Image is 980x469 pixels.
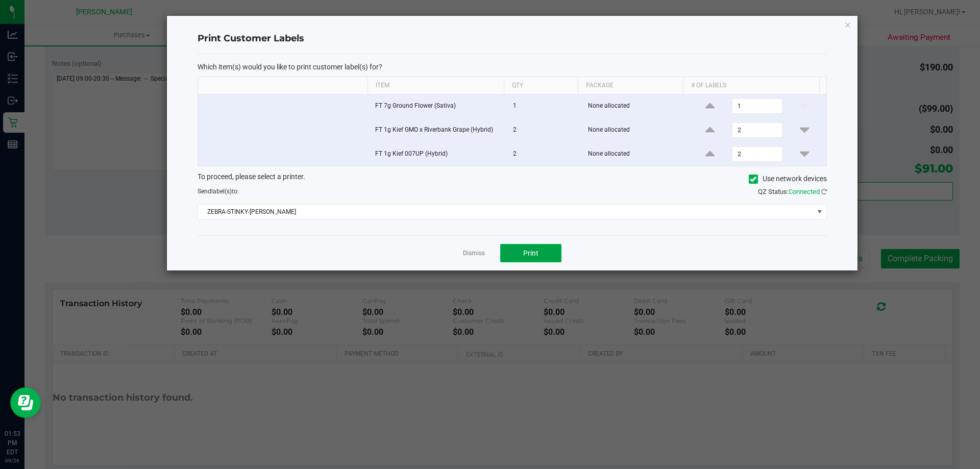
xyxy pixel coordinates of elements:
[523,249,538,257] span: Print
[507,118,582,142] td: 2
[369,94,507,118] td: FT 7g Ground Flower (Sativa)
[507,142,582,166] td: 2
[198,32,827,45] h4: Print Customer Labels
[504,77,578,94] th: Qty
[582,142,689,166] td: None allocated
[789,188,820,195] span: Connected
[758,188,827,195] span: QZ Status:
[683,77,819,94] th: # of labels
[211,188,232,195] span: label(s)
[500,244,561,262] button: Print
[582,118,689,142] td: None allocated
[749,174,827,184] label: Use network devices
[198,62,827,71] p: Which item(s) would you like to print customer label(s) for?
[369,118,507,142] td: FT 1g Kief GMO x Riverbank Grape (Hybrid)
[578,77,683,94] th: Package
[198,188,239,195] span: Send to:
[582,94,689,118] td: None allocated
[369,142,507,166] td: FT 1g Kief 007UP (Hybrid)
[198,205,814,219] span: ZEBRA-STINKY-[PERSON_NAME]
[367,77,504,94] th: Item
[507,94,582,118] td: 1
[463,249,485,258] a: Dismiss
[190,171,835,187] div: To proceed, please select a printer.
[10,387,41,418] iframe: Resource center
